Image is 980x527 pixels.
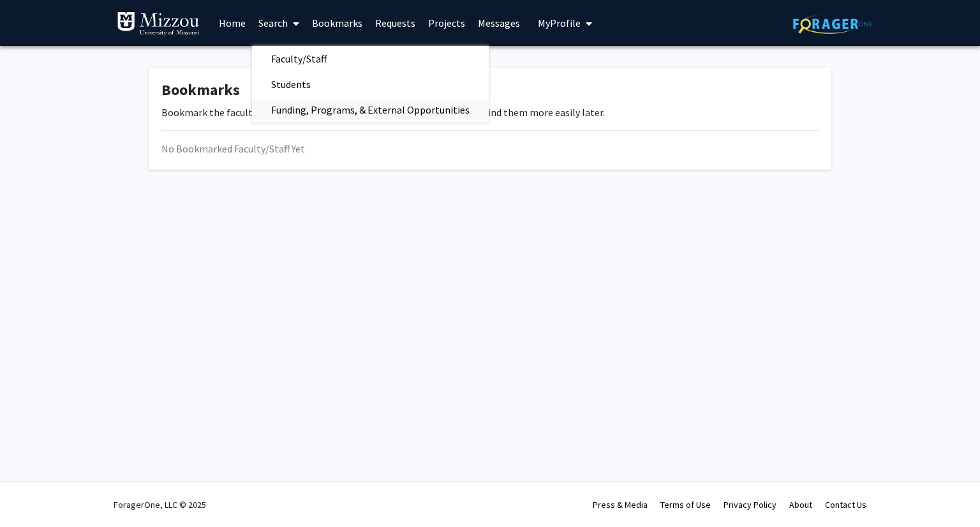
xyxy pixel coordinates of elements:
span: Funding, Programs, & External Opportunities [252,97,489,122]
div: ForagerOne, LLC © 2025 [114,482,206,527]
div: No Bookmarked Faculty/Staff Yet [161,141,819,156]
h1: Bookmarks [161,81,819,100]
a: Contact Us [825,499,866,510]
a: Home [212,1,252,45]
a: Projects [422,1,471,45]
a: Bookmarks [306,1,369,45]
a: Terms of Use [660,499,711,510]
iframe: Chat [10,470,54,517]
span: Students [252,71,330,97]
a: Privacy Policy [724,499,776,510]
a: About [789,499,812,510]
p: Bookmark the faculty/staff you are interested in working with to help you find them more easily l... [161,105,819,120]
a: Funding, Programs, & External Opportunities [252,100,489,119]
img: ForagerOne Logo [793,14,873,34]
a: Students [252,75,489,94]
span: My Profile [538,17,581,29]
a: Requests [369,1,422,45]
a: Faculty/Staff [252,49,489,68]
a: Press & Media [593,499,648,510]
a: Search [252,1,306,45]
span: Faculty/Staff [252,46,346,71]
a: Messages [471,1,526,45]
img: University of Missouri Logo [117,11,200,37]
